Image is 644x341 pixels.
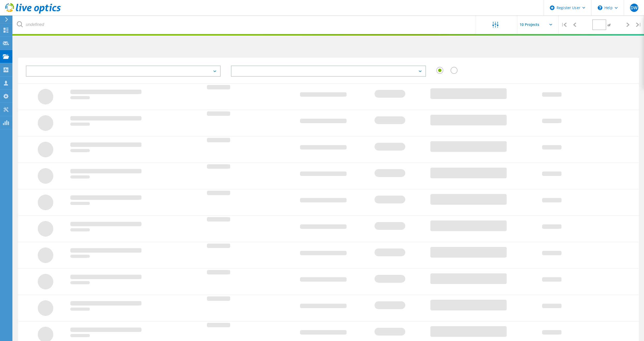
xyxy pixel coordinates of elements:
div: | [633,16,644,34]
svg: \n [598,5,602,10]
a: Live Optics Dashboard [5,11,61,15]
div: | [559,16,569,34]
span: DW [631,6,638,10]
span: of [608,23,610,27]
input: undefined [13,16,476,34]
